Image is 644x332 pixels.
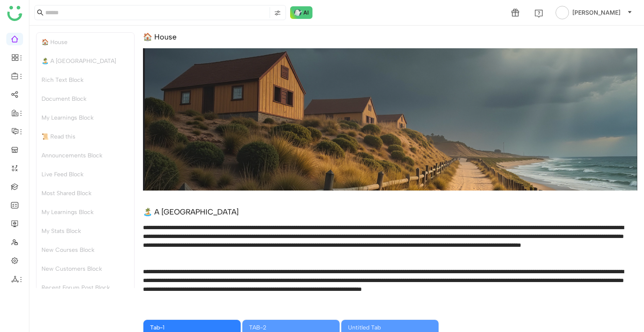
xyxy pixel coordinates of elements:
[143,32,177,42] div: 🏠 House
[36,33,134,52] div: 🏠 House
[36,278,134,297] div: Recent Forum Post Block
[36,71,134,89] div: Rich Text Block
[535,9,543,18] img: help.svg
[274,10,281,16] img: search-type.svg
[36,89,134,108] div: Document Block
[143,48,637,191] img: 68553b2292361c547d91f02a
[36,52,134,71] div: 🏝️ A [GEOGRAPHIC_DATA]
[36,165,134,184] div: Live Feed Block
[554,6,634,19] button: [PERSON_NAME]
[36,241,134,259] div: New Courses Block
[36,259,134,278] div: New Customers Block
[556,6,569,19] img: avatar
[572,8,621,17] span: [PERSON_NAME]
[36,127,134,146] div: 📜 Read this
[36,146,134,165] div: Announcements Block
[290,6,313,19] img: ask-buddy-normal.svg
[36,222,134,241] div: My Stats Block
[143,207,239,217] div: 🏝️ A [GEOGRAPHIC_DATA]
[36,108,134,127] div: My Learnings Block
[36,184,134,203] div: Most Shared Block
[36,203,134,222] div: My Learnings Block
[7,6,22,21] img: logo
